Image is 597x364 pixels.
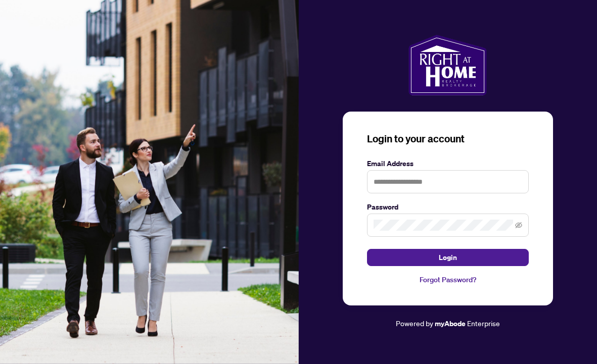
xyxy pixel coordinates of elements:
label: Password [367,201,529,213]
button: Login [367,249,529,266]
span: eye-invisible [515,222,522,229]
span: Enterprise [467,319,500,328]
span: Login [439,249,457,266]
a: myAbode [435,318,466,329]
label: Email Address [367,158,529,169]
a: Forgot Password? [367,274,529,285]
h3: Login to your account [367,132,529,146]
img: ma-logo [408,35,487,95]
span: Powered by [396,319,433,328]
